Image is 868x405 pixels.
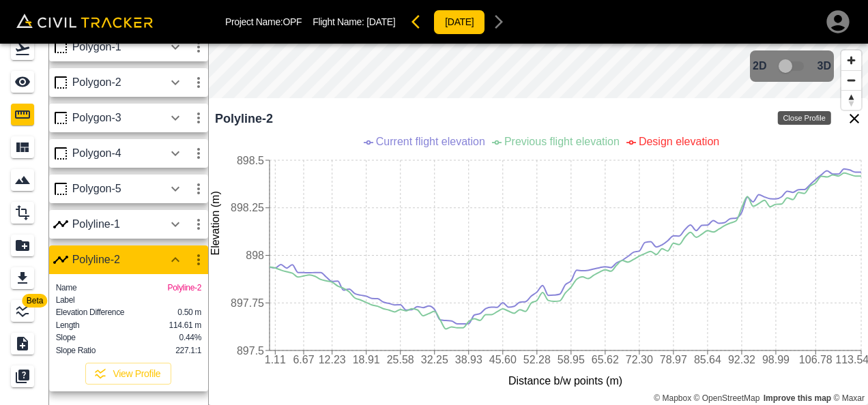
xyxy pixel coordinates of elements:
[639,136,719,147] span: Design elevation
[753,60,766,72] span: 2D
[841,50,861,70] button: Zoom in
[421,354,448,365] tspan: 32.25
[660,354,687,365] tspan: 78.97
[225,16,302,27] p: Project Name: OPF
[728,354,755,365] tspan: 92.32
[237,345,264,357] tspan: 897.5
[237,155,264,166] tspan: 898.5
[772,53,812,79] span: 3D model not uploaded yet
[694,393,760,403] a: OpenStreetMap
[246,250,264,261] tspan: 898
[313,16,395,27] p: Flight Name:
[694,354,721,365] tspan: 85.64
[376,136,485,147] span: Current flight elevation
[818,60,831,72] span: 3D
[208,44,868,405] canvas: Map
[799,354,833,365] tspan: 106.78
[433,10,485,35] button: [DATE]
[293,354,314,365] tspan: 6.67
[841,90,861,110] button: Reset bearing to north
[841,105,868,132] button: Close Profile
[387,354,414,365] tspan: 25.58
[319,354,346,365] tspan: 12.23
[558,354,585,365] tspan: 58.95
[353,354,380,365] tspan: 18.91
[72,41,164,53] div: Polygon-1
[489,354,517,365] tspan: 45.60
[11,38,38,60] div: Flights
[215,112,273,126] b: Polyline-2
[16,14,153,28] img: Civil Tracker
[231,202,264,213] tspan: 898.25
[231,297,264,309] tspan: 897.75
[764,393,831,403] a: Map feedback
[841,70,861,90] button: Zoom out
[366,16,395,27] span: [DATE]
[762,354,790,365] tspan: 98.99
[209,191,221,255] tspan: Elevation (m)
[508,375,622,387] tspan: Distance b/w points (m)
[833,393,865,403] a: Maxar
[523,354,551,365] tspan: 52.28
[592,354,619,365] tspan: 65.62
[455,354,482,365] tspan: 38.93
[626,354,653,365] tspan: 72.30
[654,393,691,403] a: Mapbox
[265,354,286,365] tspan: 1.11
[504,136,620,147] span: Previous flight elevation
[777,111,830,125] div: Close Profile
